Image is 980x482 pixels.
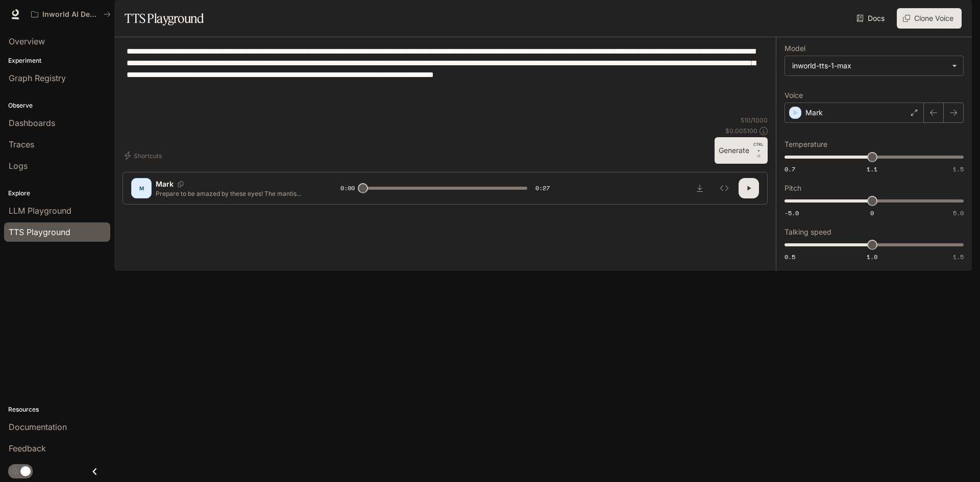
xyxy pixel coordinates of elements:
[156,179,174,189] p: Mark
[792,61,947,71] div: inworld-tts-1-max
[897,8,962,29] button: Clone Voice
[133,180,150,196] div: M
[953,209,964,217] span: 5.0
[785,45,805,52] p: Model
[42,10,100,19] p: Inworld AI Demos
[870,209,874,217] span: 0
[785,92,803,99] p: Voice
[690,178,710,198] button: Download audio
[27,4,115,24] button: All workspaces
[785,56,963,75] div: inworld-tts-1-max
[174,181,188,187] button: Copy Voice ID
[753,141,764,154] p: CTRL +
[753,141,764,160] p: ⏎
[785,141,827,148] p: Temperature
[125,8,204,29] h1: TTS Playground
[953,252,964,261] span: 1.5
[785,165,795,173] span: 0.7
[715,137,768,164] button: GenerateCTRL +⏎
[340,183,355,193] span: 0:00
[867,252,877,261] span: 1.0
[785,229,831,236] p: Talking speed
[156,189,316,198] p: Prepare to be amazed by these eyes! The mantis shrimp has the most complex eyes in the animal kin...
[805,108,823,118] p: Mark
[785,185,801,192] p: Pitch
[785,252,795,261] span: 0.5
[122,147,166,164] button: Shortcuts
[535,183,550,193] span: 0:27
[741,116,768,124] p: 510 / 1000
[854,8,889,29] a: Docs
[714,178,734,198] button: Inspect
[867,165,877,173] span: 1.1
[785,209,799,217] span: -5.0
[953,165,964,173] span: 1.5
